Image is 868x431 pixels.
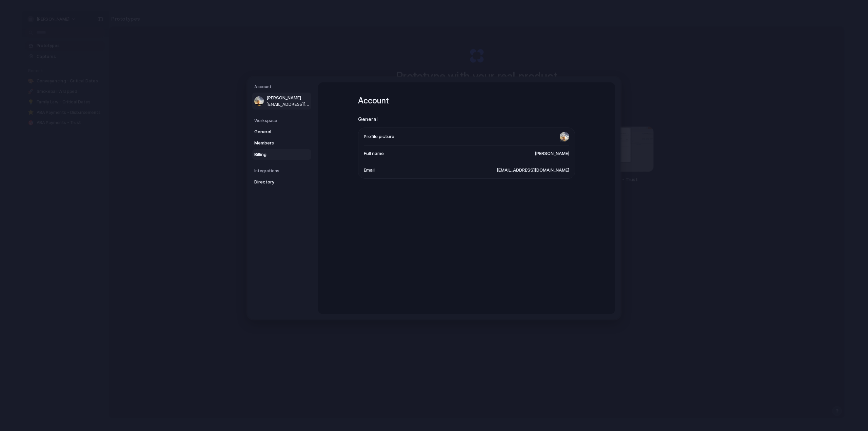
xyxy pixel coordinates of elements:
a: General [252,126,311,137]
span: [PERSON_NAME] [267,95,310,101]
a: [PERSON_NAME][EMAIL_ADDRESS][DOMAIN_NAME] [252,93,311,110]
span: [PERSON_NAME] [535,150,569,157]
span: Billing [254,151,298,158]
span: [EMAIL_ADDRESS][DOMAIN_NAME] [497,167,569,174]
span: Full name [364,150,384,157]
h2: General [358,116,575,123]
span: Directory [254,179,298,185]
a: Billing [252,149,311,160]
span: [EMAIL_ADDRESS][DOMAIN_NAME] [267,101,310,107]
span: Members [254,140,298,146]
a: Directory [252,177,311,188]
span: Profile picture [364,133,394,140]
a: Members [252,138,311,149]
h5: Workspace [254,118,311,124]
span: General [254,129,298,135]
h1: Account [358,95,575,107]
h5: Account [254,84,311,90]
span: Email [364,167,375,174]
h5: Integrations [254,168,311,174]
